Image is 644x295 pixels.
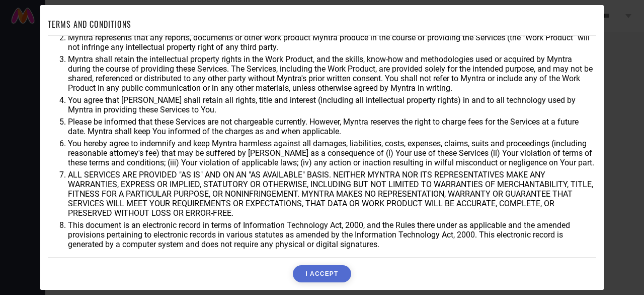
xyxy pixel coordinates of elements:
li: You agree that [PERSON_NAME] shall retain all rights, title and interest (including all intellect... [68,95,596,114]
h1: TERMS AND CONDITIONS [48,18,131,30]
li: This document is an electronic record in terms of Information Technology Act, 2000, and the Rules... [68,220,596,249]
li: Please be informed that these Services are not chargeable currently. However, Myntra reserves the... [68,117,596,136]
li: Myntra shall retain the intellectual property rights in the Work Product, and the skills, know-ho... [68,54,596,93]
li: You hereby agree to indemnify and keep Myntra harmless against all damages, liabilities, costs, e... [68,139,596,167]
li: ALL SERVICES ARE PROVIDED "AS IS" AND ON AN "AS AVAILABLE" BASIS. NEITHER MYNTRA NOR ITS REPRESEN... [68,170,596,218]
li: Myntra represents that any reports, documents or other work product Myntra produce in the course ... [68,33,596,52]
button: I ACCEPT [293,265,351,282]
